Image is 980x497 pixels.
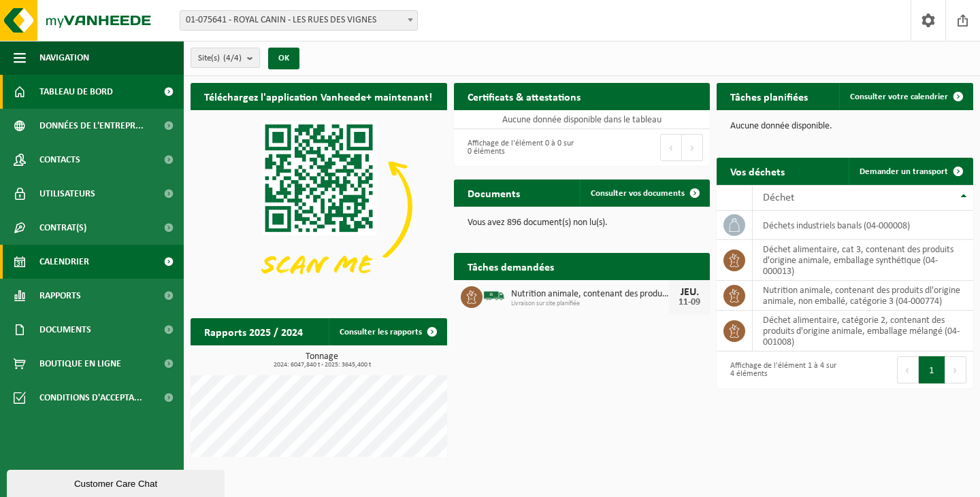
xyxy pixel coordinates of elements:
span: Déchet [763,192,794,203]
a: Consulter les rapports [329,318,446,345]
span: 01-075641 - ROYAL CANIN - LES RUES DES VIGNES [180,10,418,31]
span: Livraison sur site planifiée [511,300,670,308]
span: Demander un transport [860,167,948,176]
td: déchet alimentaire, catégorie 2, contenant des produits d'origine animale, emballage mélangé (04-... [753,311,973,352]
div: 11-09 [676,298,703,307]
iframe: chat widget [7,467,227,497]
h2: Téléchargez l'application Vanheede+ maintenant! [191,83,446,109]
span: Consulter vos documents [591,189,685,198]
td: Aucune donnée disponible dans le tableau [454,110,710,129]
a: Consulter votre calendrier [839,83,972,110]
button: Previous [660,134,682,161]
h3: Tonnage [197,352,447,369]
h2: Rapports 2025 / 2024 [191,318,316,345]
div: Affichage de l'élément 0 à 0 sur 0 éléments [461,133,575,162]
count: (4/4) [223,54,242,63]
td: nutrition animale, contenant des produits dl'origine animale, non emballé, catégorie 3 (04-000774) [753,281,973,311]
button: OK [268,48,299,69]
span: Site(s) [198,48,242,69]
span: Calendrier [39,245,89,279]
span: 01-075641 - ROYAL CANIN - LES RUES DES VIGNES [180,11,417,30]
span: Boutique en ligne [39,347,121,381]
h2: Documents [454,179,534,206]
span: Utilisateurs [39,177,95,211]
button: Previous [897,356,919,383]
span: Contrat(s) [39,211,86,245]
span: Conditions d'accepta... [39,381,142,415]
td: déchets industriels banals (04-000008) [753,211,973,240]
a: Demander un transport [849,158,972,185]
button: 1 [919,356,945,383]
span: Contacts [39,143,80,177]
h2: Certificats & attestations [454,83,594,109]
div: Affichage de l'élément 1 à 4 sur 4 éléments [723,355,838,385]
img: Download de VHEPlus App [191,110,447,303]
p: Aucune donnée disponible. [730,122,960,131]
span: Données de l'entrepr... [39,109,144,143]
span: 2024: 6047,840 t - 2025: 3645,400 t [197,362,447,369]
img: BL-SO-LV [483,284,506,307]
button: Site(s)(4/4) [191,48,260,68]
span: Tableau de bord [39,75,113,109]
span: Consulter votre calendrier [850,92,948,101]
h2: Vos déchets [717,158,798,184]
button: Next [682,134,703,161]
td: déchet alimentaire, cat 3, contenant des produits d'origine animale, emballage synthétique (04-00... [753,240,973,281]
span: Navigation [39,41,89,75]
span: Nutrition animale, contenant des produits dl'origine animale, non emballé, catég... [511,289,670,300]
div: JEU. [676,287,703,298]
h2: Tâches demandées [454,253,568,279]
span: Documents [39,313,91,347]
a: Consulter vos documents [580,179,708,207]
span: Rapports [39,279,81,313]
p: Vous avez 896 document(s) non lu(s). [468,218,697,228]
h2: Tâches planifiées [717,83,821,109]
button: Next [945,356,966,383]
